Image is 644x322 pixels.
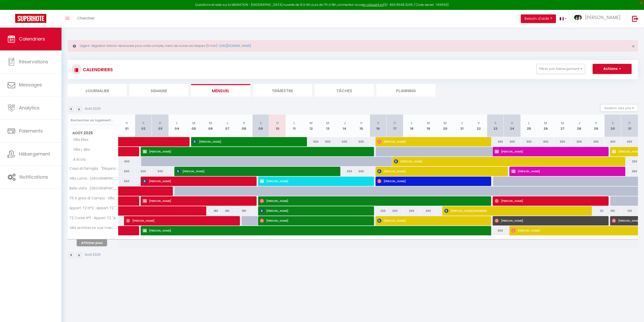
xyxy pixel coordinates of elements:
div: 300 [571,137,588,146]
div: 300 [588,137,604,146]
th: 12 [303,115,319,137]
span: Août 2025 [68,129,118,137]
li: Mensuel [191,84,250,97]
th: 23 [487,115,504,137]
span: [PERSON_NAME] [377,176,483,186]
input: Rechercher un logement... [71,116,115,125]
th: 17 [386,115,403,137]
div: 500 [135,167,152,176]
span: [PERSON_NAME] BANDERNE [444,206,584,216]
span: [PERSON_NAME] [260,206,366,216]
span: Villa Luma · [GEOGRAPHIC_DATA], 3 Chambres avec [PERSON_NAME] [69,177,119,180]
a: en cliquant ici [362,3,383,7]
th: 11 [286,115,303,137]
th: 22 [470,115,487,137]
span: Casa di Famiglia · "Élégance Corse : Maison 3 chambres, Piscine" [69,167,119,171]
div: 500 [353,167,370,176]
th: 07 [219,115,236,137]
button: Afficher plus [77,239,107,246]
th: 14 [336,115,353,137]
th: 25 [521,115,537,137]
span: [PERSON_NAME] [260,196,483,206]
span: [PERSON_NAME] [143,226,482,235]
abbr: S [142,121,144,125]
abbr: J [344,121,346,125]
span: Bella vista · [GEOGRAPHIC_DATA], 4ch, piscine [69,186,119,190]
span: [PERSON_NAME] [495,147,600,156]
img: logout [632,15,638,22]
th: 29 [588,115,604,137]
div: 130 [604,206,621,216]
th: 15 [353,115,370,137]
abbr: M [192,121,195,125]
span: T5 A gioia di Campa · Villa contemporaine avec [PERSON_NAME] [69,196,119,200]
span: Analytics [19,105,39,111]
th: 31 [621,115,638,137]
th: 06 [202,115,219,137]
abbr: L [294,121,295,125]
abbr: L [411,121,412,125]
div: 300 [621,137,638,146]
abbr: D [628,121,631,125]
button: Besoin d'aide ? [521,14,556,23]
th: 20 [437,115,453,137]
span: [PERSON_NAME] [377,166,500,176]
div: 360 [621,167,638,176]
p: Août 2025 [85,106,101,111]
th: 16 [370,115,386,137]
a: Chercher [73,10,98,28]
th: 03 [152,115,169,137]
abbr: D [393,121,396,125]
div: 200 [370,206,386,216]
th: 24 [504,115,521,137]
div: 500 [303,137,319,146]
li: Tâches [315,84,374,97]
span: A liccia [69,157,88,162]
span: [PERSON_NAME] [585,14,620,21]
div: 300 [521,137,537,146]
div: Urgent : Migration Airbnb nécessaire pour votre compte, merci de suivre ces étapes (5 min) - [68,40,638,52]
span: Paiements [19,128,43,134]
span: [PERSON_NAME] [377,137,483,146]
abbr: M [209,121,212,125]
span: [PERSON_NAME] [143,147,365,156]
div: 300 [554,137,571,146]
span: [PERSON_NAME] [193,137,299,146]
div: 300 [537,137,554,146]
span: [PERSON_NAME] [394,157,617,166]
th: 05 [185,115,202,137]
span: [PERSON_NAME] [143,196,248,206]
div: 180 [202,206,219,216]
div: 500 [487,226,504,235]
abbr: S [494,121,496,125]
abbr: V [243,121,245,125]
div: 500 [336,137,353,146]
abbr: J [461,121,463,125]
th: 02 [135,115,152,137]
th: 27 [554,115,571,137]
abbr: D [511,121,513,125]
iframe: LiveChat chat widget [623,301,644,322]
span: Chercher [77,15,95,21]
span: Calendriers [19,36,45,42]
span: T2 Corse N°1 · Appart T2 "A Gioia Di Campa" avec terrasse et clim [69,216,119,220]
div: 550 [118,177,135,186]
abbr: D [159,121,161,125]
div: 129 [621,206,638,216]
span: [PERSON_NAME] [511,166,617,176]
abbr: J [578,121,580,125]
abbr: J [226,121,228,125]
span: [PERSON_NAME] [377,216,483,225]
abbr: M [326,121,329,125]
span: Villa L Alivi [69,147,91,153]
span: [PERSON_NAME] [260,176,366,186]
button: Filtrer par hébergement [536,64,585,74]
th: 10 [269,115,286,137]
abbr: M [544,121,547,125]
div: 300 [504,137,521,146]
div: 500 [336,167,353,176]
span: [PERSON_NAME] [126,216,232,225]
th: 13 [319,115,336,137]
abbr: V [477,121,480,125]
abbr: L [176,121,178,125]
